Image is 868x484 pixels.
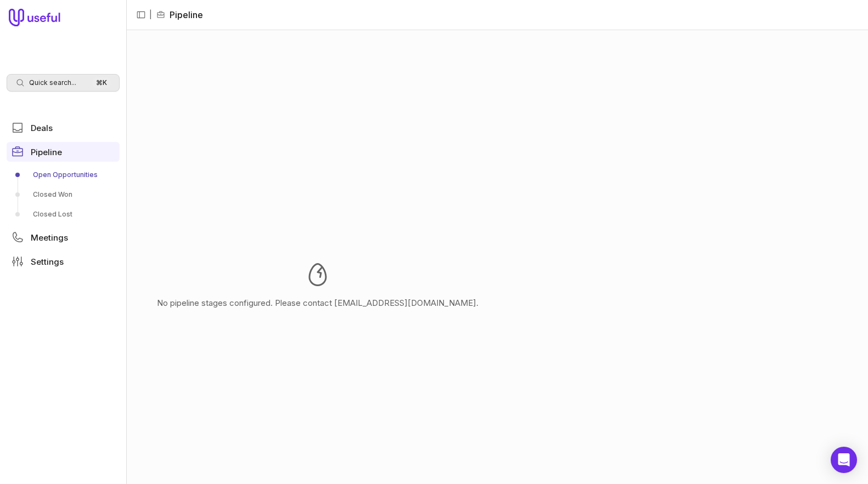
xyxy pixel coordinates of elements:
[7,166,120,184] a: Open Opportunities
[149,8,152,21] span: |
[7,142,120,162] a: Pipeline
[93,77,110,88] kbd: ⌘ K
[31,234,68,242] span: Meetings
[7,118,120,138] a: Deals
[7,186,120,203] a: Closed Won
[7,206,120,223] a: Closed Lost
[7,166,120,223] div: Pipeline submenu
[7,252,120,271] a: Settings
[7,227,120,247] a: Meetings
[29,78,76,87] span: Quick search...
[157,297,478,310] p: No pipeline stages configured. Please contact [EMAIL_ADDRESS][DOMAIN_NAME].
[156,8,203,21] li: Pipeline
[31,148,62,156] span: Pipeline
[133,7,149,23] button: Collapse sidebar
[31,258,64,266] span: Settings
[31,124,53,132] span: Deals
[831,447,857,473] div: Open Intercom Messenger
